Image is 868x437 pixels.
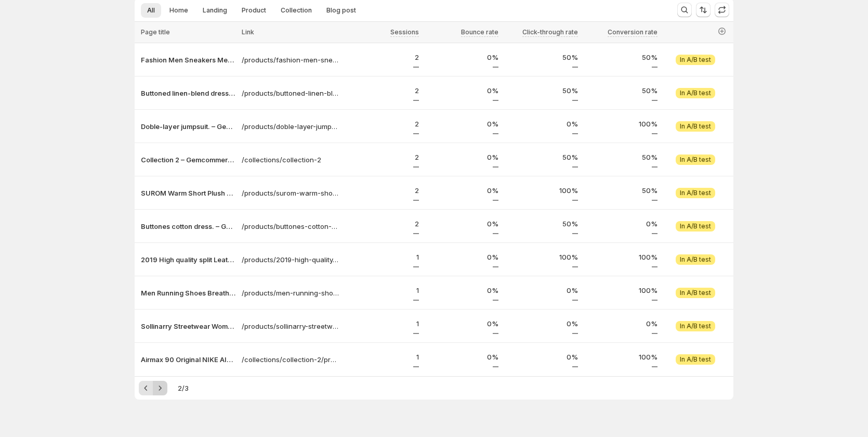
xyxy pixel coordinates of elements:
a: /products/fashion-men-sneakers-mesh-casual-shoes-lac-up-mens-shoes-lightweight-vulcanize-shoes-wa... [242,55,339,65]
p: 100% [584,285,657,295]
p: /products/surom-warm-short-plush-mens-winter-shoes-thick-bottom-waterproof-ankle-boots-men-soft-c... [242,188,339,198]
nav: Pagination [139,381,167,395]
p: 50% [505,152,578,162]
button: Sort the results [696,3,711,17]
span: In A/B test [680,255,711,264]
p: 1 [346,352,419,362]
a: /products/2019-high-quality-split-leather-men-boots-dr-boots-shoes-high-top-motorcycle-autumn-win... [242,254,339,265]
button: Men Running Shoes Breathable Work Safe Protective Shoes Steel Head Sma – Gemcommerce-[PERSON_NAME... [141,288,235,298]
p: 0% [505,285,578,295]
p: 0% [505,119,578,129]
span: In A/B test [680,355,711,364]
span: Landing [203,6,227,15]
a: /collections/collection-2 [242,155,339,165]
p: 0% [425,252,498,262]
button: Search and filter results [677,3,692,17]
p: 2 [346,185,419,196]
p: 2 [346,152,419,162]
span: All [147,6,155,15]
p: 2 [346,219,419,229]
a: /products/men-running-shoes-breathable-work-safe-protective-shoes-steel-head-smashing-anti-punctu... [242,288,339,298]
span: Blog post [326,6,356,15]
p: 1 [346,318,419,329]
a: /collections/collection-2/products/airmax-90-original-nike-air-max-90-essential-mens-running-shoe... [242,354,339,365]
button: Doble-layer jumpsuit. – Gemcommerce-[PERSON_NAME] [141,121,235,132]
p: 50% [505,85,578,96]
p: 0% [425,285,498,295]
span: 2 / 3 [178,383,189,393]
p: 50% [505,219,578,229]
p: 2 [346,119,419,129]
span: In A/B test [680,156,711,164]
span: Bounce rate [461,28,498,36]
p: 0% [425,85,498,96]
p: 0% [425,185,498,196]
button: Airmax 90 Original NIKE AIR MAX 90 ESSENTIAL men's Running Shoes Sport – Gemcommerce-[PERSON_NAME... [141,354,235,365]
p: 2 [346,85,419,96]
p: 50% [584,52,657,62]
p: 0% [584,219,657,229]
p: 1 [346,285,419,295]
p: 100% [584,252,657,262]
a: /products/sollinarry-streetwear-women-autumn-blazer-skirt-sets-long-sleeve-plaid-winter-chic-blaz... [242,321,339,331]
p: 0% [584,318,657,329]
button: Buttones cotton dress. – Gemcommerce-[PERSON_NAME] [141,221,235,232]
p: 0% [425,119,498,129]
p: 0% [425,52,498,62]
span: Page title [141,28,170,36]
span: In A/B test [680,122,711,131]
p: 2 [346,52,419,62]
button: Sollinarry Streetwear Women Autumn Blazer Skirt Sets Long Sleeve Plaid – Gemcommerce-[PERSON_NAME... [141,321,235,331]
button: Previous [139,381,153,395]
p: 100% [505,185,578,196]
span: Conversion rate [608,28,657,36]
p: 50% [505,52,578,62]
button: 2019 High quality split Leather Men Boots Dr Boots shoes High Top Motorcycle Autumn Winter shoes ... [141,254,235,265]
span: In A/B test [680,89,711,97]
p: 0% [425,219,498,229]
span: Collection [281,6,312,15]
p: 1 [346,252,419,262]
p: 0% [425,318,498,329]
a: /products/doble-layer-jumpsuit [242,121,339,132]
p: 50% [584,152,657,162]
p: 50% [584,85,657,96]
button: Collection 2 – Gemcommerce-[PERSON_NAME] [141,155,235,165]
p: 100% [505,252,578,262]
p: 100% [584,119,657,129]
p: 0% [505,318,578,329]
span: In A/B test [680,56,711,64]
a: /products/buttoned-linen-blend-dress [242,88,339,98]
button: Next [153,381,167,395]
a: /products/buttones-cotton-dress [242,221,339,232]
p: 0% [425,352,498,362]
span: Product [242,6,266,15]
button: Buttoned linen-blend dress – Gemcommerce-[PERSON_NAME]-dev [141,88,235,98]
p: 0% [505,352,578,362]
span: In A/B test [680,189,711,197]
button: SUROM Warm Short Plush Men's Winter Shoes Thick Bottom Waterproof Ankl – Gemcommerce-[PERSON_NAME... [141,188,235,198]
span: In A/B test [680,289,711,297]
span: Link [242,28,254,36]
span: In A/B test [680,322,711,330]
button: Fashion Men Sneakers Mesh Casual Shoes Lac-up Mens Shoes Lightweight V – Gemcommerce-[PERSON_NAME... [141,55,235,65]
span: Home [169,6,188,15]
